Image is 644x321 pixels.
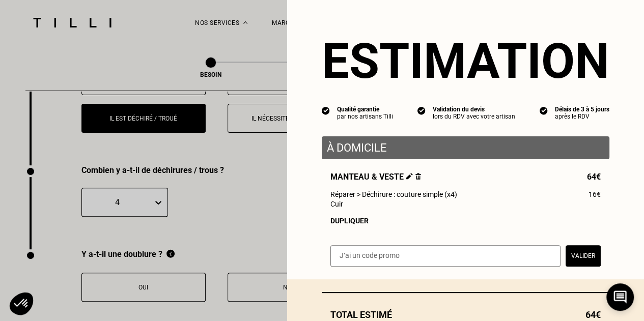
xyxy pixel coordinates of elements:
[585,309,601,320] span: 64€
[327,141,604,154] p: À domicile
[406,173,413,180] img: Éditer
[433,113,515,120] div: lors du RDV avec votre artisan
[330,200,343,208] span: Cuir
[415,173,421,180] img: Supprimer
[322,309,609,320] div: Total estimé
[322,106,330,115] img: icon list info
[330,190,457,198] span: Réparer > Déchirure : couture simple (x4)
[330,217,601,225] div: Dupliquer
[433,106,515,113] div: Validation du devis
[337,113,393,120] div: par nos artisans Tilli
[589,190,601,198] span: 16€
[587,172,601,182] span: 64€
[555,113,609,120] div: après le RDV
[566,245,601,267] button: Valider
[330,245,561,267] input: J‘ai un code promo
[337,106,393,113] div: Qualité garantie
[330,172,421,182] span: Manteau & veste
[322,33,609,90] section: Estimation
[555,106,609,113] div: Délais de 3 à 5 jours
[540,106,548,115] img: icon list info
[417,106,426,115] img: icon list info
